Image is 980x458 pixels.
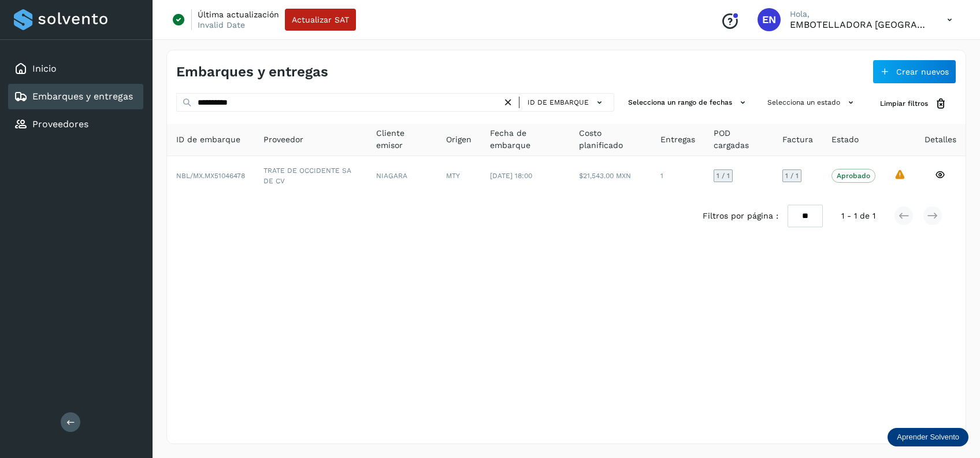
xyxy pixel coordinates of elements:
span: Proveedor [263,134,303,146]
button: Selecciona un estado [763,93,862,112]
span: Costo planificado [579,127,642,152]
a: Embarques y entregas [32,91,133,102]
a: Proveedores [32,119,88,130]
span: 1 - 1 de 1 [841,210,875,222]
span: ID de embarque [176,134,240,146]
td: MTY [437,156,481,195]
button: Crear nuevos [873,60,956,84]
div: Aprender Solvento [888,428,968,446]
div: Embarques y entregas [8,84,143,109]
span: NBL/MX.MX51046478 [176,172,245,180]
span: [DATE] 18:00 [490,172,532,180]
td: 1 [651,156,704,195]
a: Inicio [32,63,57,74]
span: Detalles [925,134,956,146]
p: Aprobado [837,172,870,180]
span: Actualizar SAT [292,16,349,24]
span: Limpiar filtros [880,98,928,109]
span: 1 / 1 [785,172,799,179]
span: Origen [446,134,472,146]
span: POD cargadas [714,127,764,152]
p: Aprender Solvento [897,433,959,442]
p: Hola, [790,9,929,19]
td: TRATE DE OCCIDENTE SA DE CV [254,156,367,195]
span: Crear nuevos [896,68,949,76]
button: ID de embarque [524,94,609,111]
span: Filtros por página : [703,210,778,222]
p: Última actualización [198,9,279,20]
div: Inicio [8,56,143,82]
button: Limpiar filtros [871,93,956,114]
td: $21,543.00 MXN [570,156,651,195]
span: 1 / 1 [717,172,730,179]
span: Factura [782,134,813,146]
button: Actualizar SAT [285,9,356,31]
p: EMBOTELLADORA NIAGARA DE MEXICO [790,19,929,30]
span: Cliente emisor [376,127,428,152]
span: ID de embarque [528,97,589,108]
p: Invalid Date [198,20,245,30]
div: Proveedores [8,112,143,137]
button: Selecciona un rango de fechas [623,93,753,112]
h4: Embarques y entregas [176,64,328,80]
td: NIAGARA [367,156,437,195]
span: Entregas [660,134,695,146]
span: Estado [831,134,859,146]
span: Fecha de embarque [490,127,560,152]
